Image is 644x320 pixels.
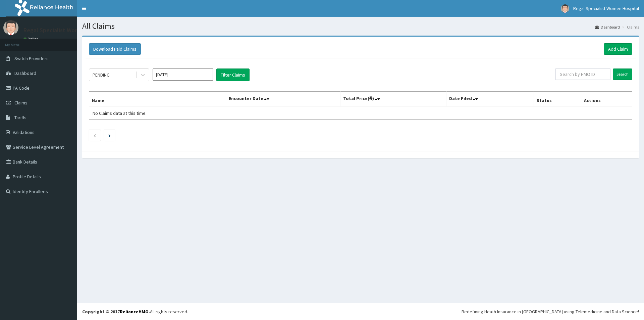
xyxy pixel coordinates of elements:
button: Filter Claims [216,68,250,81]
a: Add Claim [604,43,632,55]
span: Switch Providers [14,55,49,61]
img: User Image [561,4,569,13]
span: Tariffs [14,115,26,121]
a: Next page [108,132,111,138]
li: Claims [621,24,639,30]
input: Search by HMO ID [555,68,610,80]
div: PENDING [93,72,110,78]
th: Actions [581,92,632,107]
p: Regal Specialist Women Hospital [23,27,110,33]
a: RelianceHMO [120,309,149,315]
th: Total Price(₦) [340,92,446,107]
input: Select Month and Year [153,68,213,81]
span: No Claims data at this time. [93,110,147,116]
span: Dashboard [14,70,36,76]
button: Download Paid Claims [89,43,141,55]
a: Dashboard [595,24,620,30]
th: Name [89,92,226,107]
footer: All rights reserved. [77,303,644,320]
div: Redefining Heath Insurance in [GEOGRAPHIC_DATA] using Telemedicine and Data Science! [462,308,639,315]
th: Status [534,92,581,107]
h1: All Claims [82,22,639,31]
th: Date Filed [446,92,534,107]
input: Search [613,68,632,80]
span: Claims [14,100,28,106]
strong: Copyright © 2017 . [82,309,150,315]
a: Previous page [93,132,96,138]
img: User Image [3,20,18,35]
span: Regal Specialist Women Hospital [573,5,639,11]
th: Encounter Date [226,92,340,107]
a: Online [23,37,40,41]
